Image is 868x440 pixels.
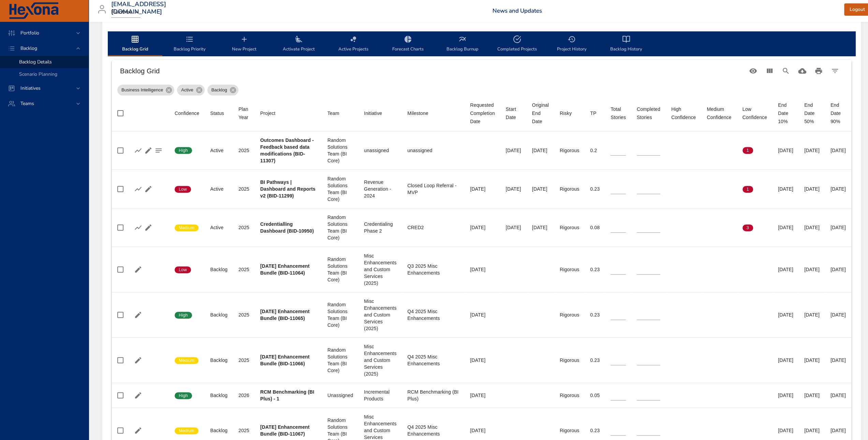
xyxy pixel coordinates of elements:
[407,424,459,437] div: Q4 2025 Misc Enhancements
[260,221,314,234] b: Credentialling Dashboard (BID-10950)
[590,186,600,192] div: 0.23
[794,63,810,79] button: Download CSV
[133,222,143,233] button: Show Burnup
[745,63,761,79] button: Standard Views
[327,137,353,164] div: Random Solutions Team (BI Core)
[238,224,249,231] div: 2025
[590,266,600,273] div: 0.23
[364,109,396,117] span: Initiative
[175,109,199,117] div: Confidence
[761,63,778,79] button: View Columns
[15,45,43,52] span: Backlog
[166,35,213,53] span: Backlog Priority
[804,427,820,434] div: [DATE]
[238,311,249,318] div: 2025
[830,357,846,364] div: [DATE]
[742,105,767,121] div: Sort
[470,311,495,318] div: [DATE]
[439,35,486,53] span: Backlog Burnup
[742,225,753,231] span: 3
[671,105,696,121] span: High Confidence
[175,393,192,399] span: High
[470,266,495,273] div: [DATE]
[260,109,276,117] div: Sort
[260,109,317,117] span: Project
[210,392,227,399] div: Backlog
[830,224,846,231] div: [DATE]
[327,109,339,117] div: Team
[407,224,459,231] div: CRED2
[707,105,731,121] div: Sort
[742,147,753,153] span: 1
[560,311,579,318] div: Rigorous
[133,425,143,436] button: Edit Project Details
[108,31,855,56] div: backlog-tab
[19,71,57,77] span: Scenario Planning
[470,101,495,126] div: Requested Completion Date
[210,427,227,434] div: Backlog
[532,147,549,154] div: [DATE]
[590,109,600,117] span: TP
[830,101,846,126] div: End Date 90%
[364,298,396,332] div: Misc Enhancements and Custom Services (2025)
[560,186,579,192] div: Rigorous
[407,109,428,117] div: Milestone
[133,355,143,365] button: Edit Project Details
[15,85,46,91] span: Initiatives
[260,137,314,163] b: Outcomes Dashboard - Feedback based data modifications (BID-11307)
[506,224,521,231] div: [DATE]
[506,186,521,192] div: [DATE]
[590,109,596,117] div: Sort
[210,147,227,154] div: Active
[560,357,579,364] div: Rigorous
[112,60,851,82] div: Table Toolbar
[590,147,600,154] div: 0.2
[210,109,224,117] div: Status
[707,186,717,192] span: 0
[494,35,540,53] span: Completed Projects
[133,310,143,320] button: Edit Project Details
[637,105,660,121] span: Completed Stories
[778,101,793,126] div: End Date 10%
[207,87,231,93] span: Backlog
[778,63,794,79] button: Search
[407,109,428,117] div: Sort
[804,357,820,364] div: [DATE]
[778,147,793,154] div: [DATE]
[830,266,846,273] div: [DATE]
[830,186,846,192] div: [DATE]
[210,109,224,117] div: Sort
[327,347,353,374] div: Random Solutions Team (BI Core)
[177,87,197,93] span: Active
[210,266,227,273] div: Backlog
[827,63,843,79] button: Filter Table
[364,109,382,117] div: Initiative
[548,35,595,53] span: Project History
[385,35,431,53] span: Forecast Charts
[778,311,793,318] div: [DATE]
[111,1,166,15] h3: [EMAIL_ADDRESS][DOMAIN_NAME]
[407,308,459,322] div: Q4 2025 Misc Enhancements
[327,301,353,328] div: Random Solutions Team (BI Core)
[671,186,682,192] span: 0
[143,222,153,233] button: Edit Project Details
[238,147,249,154] div: 2025
[175,357,198,364] span: Medium
[364,109,382,117] div: Sort
[112,35,158,53] span: Backlog Grid
[830,311,846,318] div: [DATE]
[810,63,827,79] button: Print
[560,427,579,434] div: Rigorous
[117,85,174,96] div: Business Intelligence
[210,186,227,192] div: Active
[778,392,793,399] div: [DATE]
[177,85,204,96] div: Active
[238,105,249,121] div: Plan Year
[560,147,579,154] div: Rigorous
[470,357,495,364] div: [DATE]
[221,35,267,53] span: New Project
[532,101,549,126] span: Original End Date
[238,427,249,434] div: 2025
